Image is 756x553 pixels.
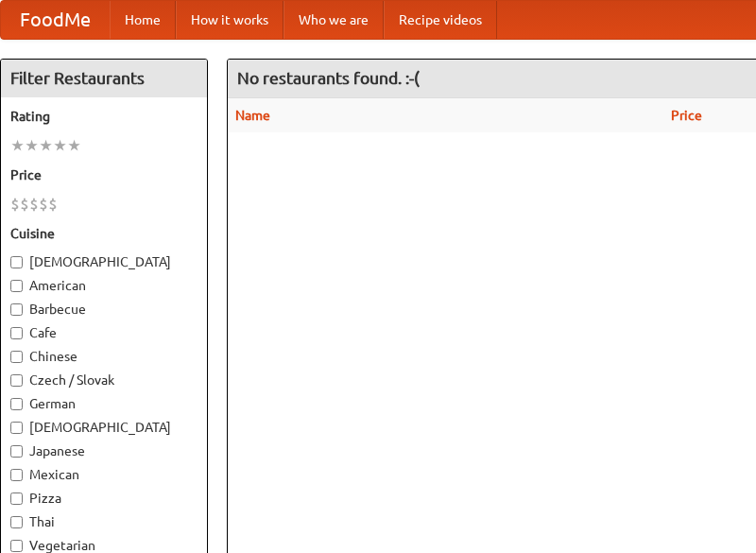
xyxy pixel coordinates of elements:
li: $ [39,194,48,215]
input: Chinese [10,351,23,363]
input: Japanese [10,445,23,458]
li: ★ [10,135,25,156]
label: German [10,394,198,413]
li: ★ [67,135,81,156]
a: Name [235,108,270,123]
input: Mexican [10,469,23,481]
h4: Filter Restaurants [1,60,207,97]
li: $ [10,194,20,215]
input: Pizza [10,493,23,505]
li: $ [29,194,39,215]
input: American [10,280,23,292]
input: German [10,398,23,410]
a: Home [110,1,176,39]
label: Mexican [10,465,198,484]
input: Cafe [10,327,23,339]
label: [DEMOGRAPHIC_DATA] [10,418,198,437]
a: FoodMe [1,1,110,39]
li: ★ [53,135,67,156]
input: [DEMOGRAPHIC_DATA] [10,256,23,268]
li: ★ [39,135,53,156]
h5: Cuisine [10,224,198,243]
input: Czech / Slovak [10,374,23,387]
input: Barbecue [10,303,23,316]
li: $ [20,194,29,215]
label: Barbecue [10,300,198,319]
label: American [10,276,198,295]
input: [DEMOGRAPHIC_DATA] [10,422,23,434]
h5: Price [10,165,198,184]
a: Price [671,108,702,123]
input: Thai [10,516,23,528]
label: Thai [10,512,198,531]
label: Pizza [10,489,198,508]
ng-pluralize: No restaurants found. :-( [237,69,420,87]
label: [DEMOGRAPHIC_DATA] [10,252,198,271]
li: $ [48,194,58,215]
label: Japanese [10,441,198,460]
a: Who we are [283,1,384,39]
a: How it works [176,1,283,39]
label: Cafe [10,323,198,342]
label: Czech / Slovak [10,371,198,389]
input: Vegetarian [10,540,23,552]
a: Recipe videos [384,1,497,39]
h5: Rating [10,107,198,126]
label: Chinese [10,347,198,366]
li: ★ [25,135,39,156]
